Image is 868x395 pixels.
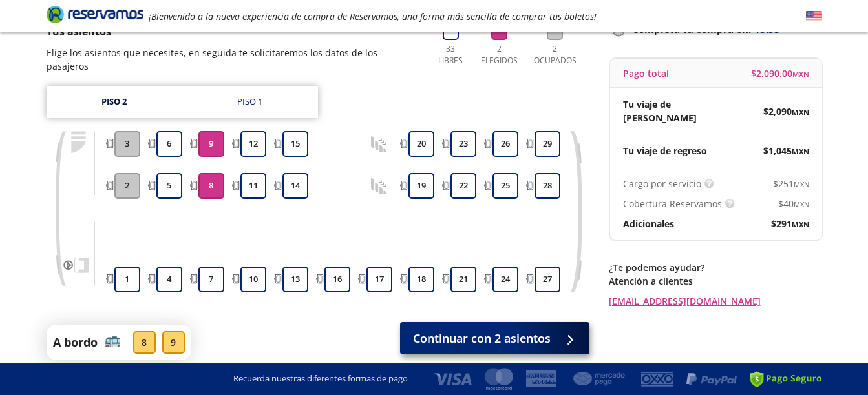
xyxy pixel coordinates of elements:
button: 4 [156,267,182,292]
a: Piso 2 [47,86,182,118]
p: Adicionales [623,217,674,230]
button: 12 [240,131,266,157]
button: 9 [198,131,224,157]
button: 5 [156,173,182,199]
button: 18 [408,267,434,292]
button: 29 [535,131,560,157]
a: Brand Logo [47,5,143,28]
p: Atención a clientes [609,274,822,288]
div: Piso 1 [237,96,262,108]
button: 15 [282,131,308,157]
span: $ 1,045 [763,144,809,157]
button: 27 [535,267,560,292]
small: MXN [792,147,809,156]
p: 2 Ocupados [531,43,580,66]
p: Tu viaje de [PERSON_NAME] [623,97,716,125]
button: 7 [198,267,224,292]
button: 22 [450,173,476,199]
button: English [806,8,822,25]
button: Continuar con 2 asientos [400,322,589,354]
a: Piso 1 [182,86,318,118]
button: 16 [324,267,350,292]
button: 13 [282,267,308,292]
button: 21 [450,267,476,292]
button: 19 [408,173,434,199]
button: 3 [114,131,140,157]
p: Recuerda nuestras diferentes formas de pago [233,372,408,385]
small: MXN [792,107,809,117]
button: 2 [114,173,140,199]
p: 33 Libres [433,43,469,66]
div: 8 [133,331,156,354]
button: 17 [366,267,392,292]
span: $ 40 [778,197,809,210]
small: MXN [794,179,809,189]
div: 9 [162,331,185,354]
button: 8 [198,173,224,199]
p: ¿Te podemos ayudar? [609,261,822,274]
span: $ 2,090.00 [751,66,809,80]
p: Cobertura Reservamos [623,197,722,210]
button: 20 [408,131,434,157]
span: Continuar con 2 asientos [413,330,551,347]
p: Elige los asientos que necesites, en seguida te solicitaremos los datos de los pasajeros [47,46,420,73]
em: ¡Bienvenido a la nueva experiencia de compra de Reservamos, una forma más sencilla de comprar tus... [149,10,597,23]
button: 25 [492,173,518,199]
button: 26 [492,131,518,157]
button: 6 [156,131,182,157]
p: Cargo por servicio [623,177,701,190]
a: [EMAIL_ADDRESS][DOMAIN_NAME] [609,294,822,308]
i: Brand Logo [47,5,143,24]
button: 23 [450,131,476,157]
button: 1 [114,267,140,292]
button: 24 [492,267,518,292]
button: 28 [535,173,560,199]
span: $ 291 [771,217,809,230]
p: 2 Elegidos [478,43,521,66]
span: $ 251 [773,177,809,190]
p: Pago total [623,66,669,80]
span: $ 2,090 [763,105,809,118]
p: Tu viaje de regreso [623,144,707,157]
small: MXN [794,199,809,209]
button: 10 [240,267,266,292]
small: MXN [792,219,809,229]
p: A bordo [53,334,98,351]
button: 11 [240,173,266,199]
small: MXN [792,69,809,79]
button: 14 [282,173,308,199]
